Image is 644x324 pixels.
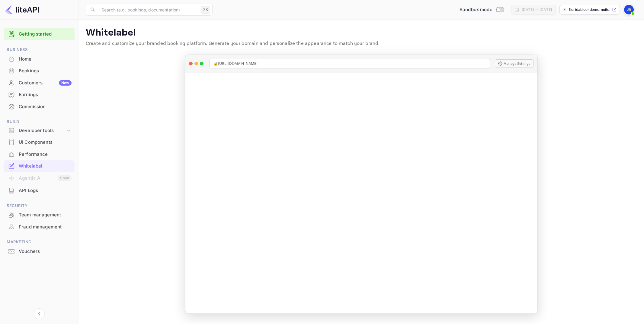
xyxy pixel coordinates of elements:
div: New [59,80,72,86]
div: UI Components [4,137,75,148]
div: Fraud management [19,224,72,231]
div: Vouchers [19,248,72,255]
div: Switch to Production mode [457,6,506,13]
a: Getting started [19,31,72,38]
div: Commission [4,101,75,113]
img: LiteAPI logo [5,5,39,14]
div: Bookings [4,65,75,77]
span: 🔒 [URL][DOMAIN_NAME] [213,61,258,66]
div: Getting started [4,28,75,40]
div: Home [4,53,75,65]
div: Developer tools [19,127,66,134]
a: Fraud management [4,221,75,232]
a: Home [4,53,75,64]
div: Whitelabel [4,160,75,172]
img: John Richards [624,5,634,14]
a: CustomersNew [4,77,75,88]
div: Vouchers [4,246,75,257]
button: Manage Settings [495,59,534,68]
span: Marketing [4,239,75,245]
div: Whitelabel [19,163,72,170]
a: UI Components [4,137,75,148]
div: Earnings [4,89,75,101]
div: ⌘K [201,6,210,14]
input: Search (e.g. bookings, documentation) [98,4,199,16]
span: Sandbox mode [460,6,492,13]
a: Performance [4,149,75,160]
div: API Logs [4,185,75,197]
a: Commission [4,101,75,112]
div: CustomersNew [4,77,75,89]
p: Create and customize your branded booking platform. Generate your domain and personalize the appe... [86,40,637,47]
div: Commission [19,103,72,110]
div: UI Components [19,139,72,146]
div: [DATE] — [DATE] [522,7,552,12]
div: Performance [19,151,72,158]
div: Customers [19,80,72,87]
a: Whitelabel [4,160,75,171]
a: Team management [4,209,75,220]
div: Bookings [19,68,72,74]
a: Vouchers [4,246,75,257]
div: API Logs [19,187,72,194]
a: Earnings [4,89,75,100]
div: Developer tools [4,125,75,136]
div: Fraud management [4,221,75,233]
span: Business [4,46,75,53]
div: Team management [4,209,75,221]
div: Team management [19,212,72,219]
span: Build [4,118,75,125]
button: Collapse navigation [34,308,45,319]
div: Home [19,56,72,63]
div: Earnings [19,91,72,98]
span: Security [4,203,75,209]
div: Performance [4,149,75,160]
a: API Logs [4,185,75,196]
p: Whitelabel [86,27,637,39]
a: Bookings [4,65,75,76]
p: floridablue-demo.nuite... [569,7,611,12]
